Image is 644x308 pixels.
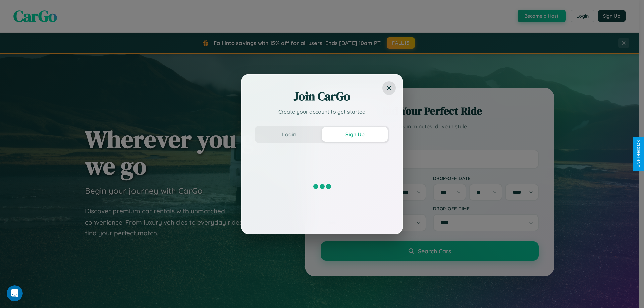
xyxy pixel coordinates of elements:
iframe: Intercom live chat [7,285,23,301]
p: Create your account to get started [255,108,389,116]
button: Sign Up [322,127,388,142]
button: Login [256,127,322,142]
div: Give Feedback [636,140,641,168]
h2: Join CarGo [255,88,389,104]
